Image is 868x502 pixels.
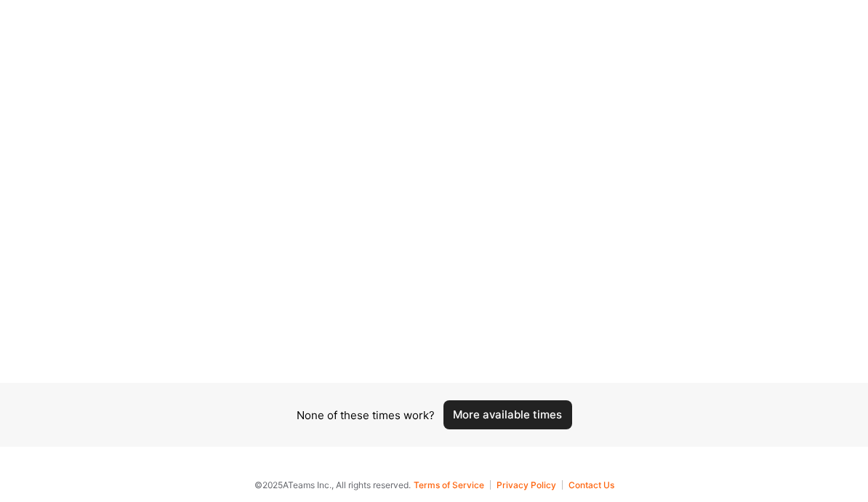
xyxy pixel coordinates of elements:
button: Privacy Policy [497,480,563,490]
span: © 2025 ATeams Inc., All rights reserved. [254,477,411,493]
button: More available times [443,400,572,429]
div: None of these times work? [297,408,435,423]
button: Contact Us [568,480,614,490]
button: Terms of Service [414,480,491,490]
